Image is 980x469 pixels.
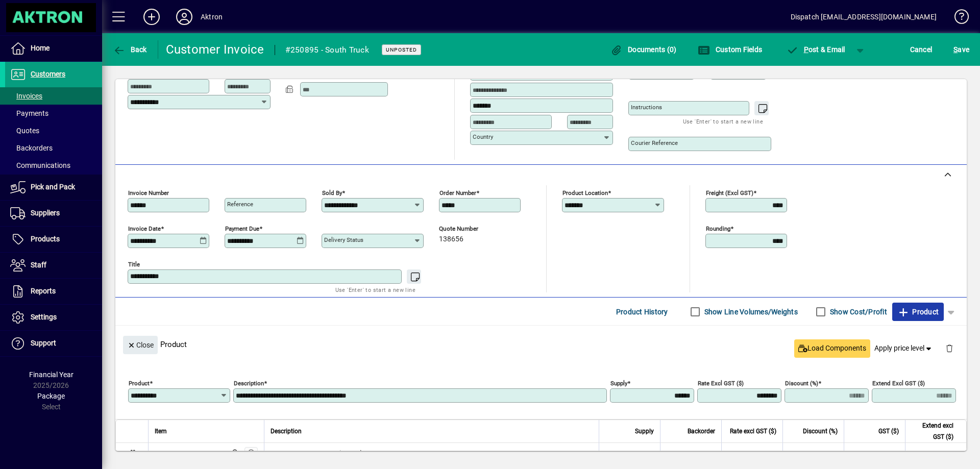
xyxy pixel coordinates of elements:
[31,313,57,321] span: Settings
[782,443,844,463] td: 37.0000
[608,40,679,59] button: Documents (0)
[872,380,925,387] mat-label: Extend excl GST ($)
[128,261,140,268] mat-label: Title
[844,443,905,463] td: 31.66
[683,115,763,127] mat-hint: Use 'Enter' to start a new line
[785,380,818,387] mat-label: Discount (%)
[31,70,65,78] span: Customers
[31,44,50,52] span: Home
[135,8,168,26] button: Add
[947,2,967,35] a: Knowledge Base
[786,45,845,54] span: ost & Email
[155,426,167,437] span: Item
[386,46,417,53] span: Unposted
[31,287,56,295] span: Reports
[5,331,102,356] a: Support
[5,87,102,105] a: Invoices
[31,209,60,217] span: Suppliers
[128,225,161,232] mat-label: Invoice date
[271,448,387,458] span: Axsyn AC-9 NF Pre Mix Coolant 20L
[897,304,939,320] span: Product
[781,40,850,59] button: Post & Email
[227,201,253,208] mat-label: Reference
[698,380,744,387] mat-label: Rate excl GST ($)
[610,45,677,54] span: Documents (0)
[439,226,500,232] span: Quote number
[10,161,70,169] span: Communications
[271,426,302,437] span: Description
[166,41,264,58] div: Customer Invoice
[37,392,65,400] span: Package
[31,235,60,243] span: Products
[335,284,415,295] mat-hint: Use 'Enter' to start a new line
[234,380,264,387] mat-label: Description
[5,305,102,330] a: Settings
[951,40,972,59] button: Save
[5,157,102,174] a: Communications
[5,253,102,278] a: Staff
[129,380,150,387] mat-label: Product
[127,337,154,354] span: Close
[123,336,158,354] button: Close
[728,448,776,458] div: 167.5300
[120,340,160,349] app-page-header-button: Close
[5,227,102,252] a: Products
[798,343,866,354] span: Load Components
[31,261,46,269] span: Staff
[5,105,102,122] a: Payments
[473,133,493,140] mat-label: Country
[631,104,662,111] mat-label: Instructions
[878,426,899,437] span: GST ($)
[612,303,672,321] button: Product History
[937,336,962,360] button: Delete
[31,183,75,191] span: Pick and Pack
[128,189,169,196] mat-label: Invoice number
[5,122,102,139] a: Quotes
[892,303,944,321] button: Product
[910,41,933,58] span: Cancel
[706,189,753,196] mat-label: Freight (excl GST)
[5,201,102,226] a: Suppliers
[631,139,678,146] mat-label: Courier Reference
[168,8,201,26] button: Profile
[5,36,102,61] a: Home
[804,45,808,54] span: P
[115,326,967,363] div: Product
[794,339,870,358] button: Load Components
[110,40,150,59] button: Back
[631,448,654,458] span: 2.0000
[937,343,962,353] app-page-header-button: Delete
[953,45,958,54] span: S
[874,343,934,354] span: Apply price level
[155,448,185,458] div: 1TNF020
[225,225,259,232] mat-label: Payment due
[616,304,668,320] span: Product History
[324,236,363,243] mat-label: Delivery status
[635,426,654,437] span: Supply
[791,9,937,25] div: Dispatch [EMAIL_ADDRESS][DOMAIN_NAME]
[803,426,838,437] span: Discount (%)
[562,189,608,196] mat-label: Product location
[228,448,240,459] span: Central
[29,371,73,379] span: Financial Year
[610,380,627,387] mat-label: Supply
[912,420,953,442] span: Extend excl GST ($)
[10,144,53,152] span: Backorders
[439,189,476,196] mat-label: Order number
[695,40,765,59] button: Custom Fields
[10,92,42,100] span: Invoices
[828,307,887,317] label: Show Cost/Profit
[5,175,102,200] a: Pick and Pack
[730,426,776,437] span: Rate excl GST ($)
[439,235,463,243] span: 138656
[688,426,715,437] span: Backorder
[706,225,730,232] mat-label: Rounding
[201,9,223,25] div: Aktron
[113,45,147,54] span: Back
[5,139,102,157] a: Backorders
[322,189,342,196] mat-label: Sold by
[102,40,158,59] app-page-header-button: Back
[905,443,966,463] td: 211.09
[870,339,938,358] button: Apply price level
[31,339,56,347] span: Support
